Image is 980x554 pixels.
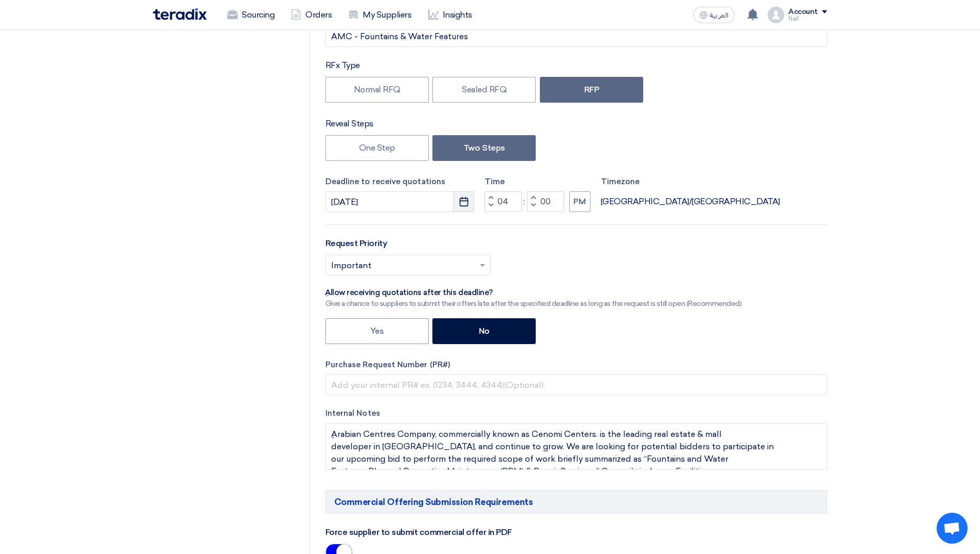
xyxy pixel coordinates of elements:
input: Hours [485,191,522,212]
label: Yes [325,318,429,344]
a: Sourcing [219,4,283,26]
input: Add your internal PR# ex. (1234, 3444, 4344)(Optional) [325,374,827,395]
label: Internal Notes [325,408,827,419]
a: My Suppliers [340,4,419,26]
div: ِAllow receiving quotations after this deadline? [325,288,742,298]
div: Account [788,8,818,17]
label: No [432,318,536,344]
a: Orders [283,4,340,26]
img: Teradix logo [153,8,207,20]
span: العربية [710,12,728,19]
div: Give a chance to suppliers to submit their offers late after the specified deadline as long as th... [325,298,742,309]
input: yyyy-mm-dd [325,191,474,212]
label: Two Steps [432,135,536,161]
label: Deadline to receive quotations [325,176,474,188]
div: RFx Type [325,59,827,72]
label: Sealed RFQ [432,77,536,103]
input: e.g. New ERP System, Server Visualization Project... [325,26,827,47]
label: Timezone [601,176,780,188]
label: One Step [325,135,429,161]
button: العربية [693,7,735,23]
label: Purchase Request Number (PR#) [325,359,827,371]
a: Open chat [937,513,968,544]
h5: Commercial Offering Submission Requirements [325,490,827,514]
div: : [522,195,527,208]
input: Minutes [527,191,564,212]
a: Insights [420,4,480,26]
img: profile_test.png [768,7,784,23]
label: RFP [540,77,643,103]
div: Naif [788,16,827,22]
button: PM [569,191,590,212]
div: [GEOGRAPHIC_DATA]/[GEOGRAPHIC_DATA] [601,195,780,208]
label: Normal RFQ [325,77,429,103]
label: Time [485,176,590,188]
div: Reveal Steps [325,118,827,130]
label: Force supplier to submit commercial offer in PDF [325,526,512,539]
label: Request Priority [325,237,387,250]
